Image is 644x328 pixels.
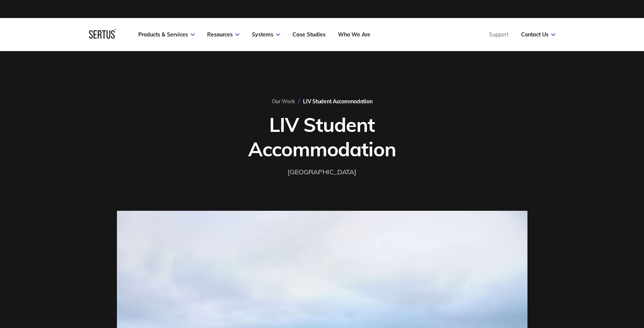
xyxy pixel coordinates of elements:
[288,167,356,178] div: [GEOGRAPHIC_DATA]
[489,31,509,38] a: Support
[200,112,444,161] h1: LIV Student Accommodation
[207,31,239,38] a: Resources
[138,31,195,38] a: Products & Services
[521,31,555,38] a: Contact Us
[292,31,326,38] a: Case Studies
[252,31,280,38] a: Systems
[338,31,370,38] a: Who We Are
[509,241,644,328] iframe: Chat Widget
[272,98,295,105] a: Our Work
